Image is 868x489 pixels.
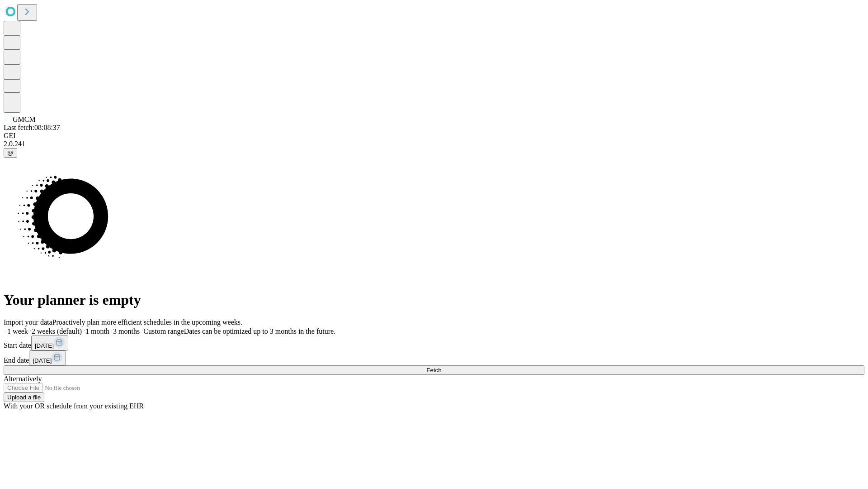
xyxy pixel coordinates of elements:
[7,149,14,156] span: @
[4,336,864,350] div: Start date
[33,357,52,364] span: [DATE]
[4,350,864,365] div: End date
[13,115,36,123] span: GMCM
[4,140,864,148] div: 2.0.241
[4,393,44,402] button: Upload a file
[29,350,66,365] button: [DATE]
[4,402,144,410] span: With your OR schedule from your existing EHR
[32,327,82,335] span: 2 weeks (default)
[4,148,17,158] button: @
[426,367,441,374] span: Fetch
[4,318,52,326] span: Import your data
[4,124,60,131] span: Last fetch: 08:08:37
[4,292,864,308] h1: Your planner is empty
[184,327,335,335] span: Dates can be optimized up to 3 months in the future.
[4,132,864,140] div: GEI
[35,342,54,349] span: [DATE]
[4,375,42,383] span: Alternatively
[31,336,68,350] button: [DATE]
[113,327,140,335] span: 3 months
[143,327,184,335] span: Custom range
[7,327,28,335] span: 1 week
[85,327,109,335] span: 1 month
[52,318,242,326] span: Proactively plan more efficient schedules in the upcoming weeks.
[4,365,864,375] button: Fetch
